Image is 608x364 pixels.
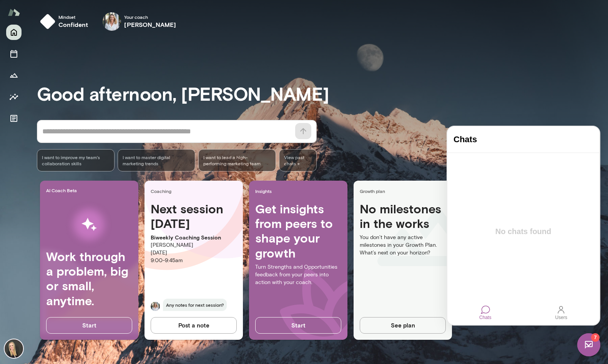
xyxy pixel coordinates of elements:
h6: confident [58,20,88,29]
span: View past chats -> [279,149,317,171]
button: Mindsetconfident [37,9,94,34]
p: Biweekly Coaching Session [151,234,237,241]
img: mindset [40,14,55,29]
p: Turn Strengths and Opportunities feedback from your peers into action with your coach. [255,263,341,286]
span: I want to master digital marketing trends [123,154,190,166]
h4: Next session [DATE] [151,201,237,231]
div: I want to improve my team's collaboration skills [37,149,115,171]
button: Insights [6,89,22,105]
span: Growth plan [360,188,449,194]
p: [PERSON_NAME] [151,241,237,249]
span: Insights [255,188,344,194]
img: Jennifer Palazzo [103,12,121,31]
span: Your coach [124,14,176,20]
h3: Good afternoon, [PERSON_NAME] [37,83,608,104]
button: Growth Plan [6,68,22,83]
h4: Work through a problem, big or small, anytime. [46,249,132,308]
img: Lauren Henss [5,339,23,358]
div: Chats [33,179,43,188]
div: I want to master digital marketing trends [118,149,195,171]
div: Users [109,179,118,188]
p: You don’t have any active milestones in your Growth Plan. What’s next on your horizon? [360,234,446,257]
button: Start [255,317,341,333]
button: Documents [6,111,22,126]
button: Start [46,317,132,333]
p: [DATE] [151,249,237,257]
span: I want to lead a high-performing marketing team [203,154,271,166]
div: Chats [32,188,44,193]
div: I want to lead a high-performing marketing team [198,149,276,171]
h4: Get insights from peers to shape your growth [255,201,341,261]
h4: No milestones in the works [360,201,446,234]
button: Post a note [151,317,237,333]
button: Home [6,25,22,40]
span: I want to improve my team's collaboration skills [42,154,110,166]
span: Any notes for next session? [163,299,227,311]
button: Sessions [6,46,22,61]
p: 9:00 - 9:45am [151,257,237,264]
p: No chats found [42,99,110,113]
div: Users [108,188,120,193]
h6: [PERSON_NAME] [124,20,176,29]
span: AI Coach Beta [46,187,135,193]
img: Jennifer [151,302,160,311]
h4: Chats [6,8,146,18]
span: Mindset [58,14,88,20]
img: AI Workflows [55,200,123,249]
button: See plan [360,317,446,333]
div: Jennifer PalazzoYour coach[PERSON_NAME] [97,9,181,34]
span: Coaching [151,188,240,194]
img: Mento [8,5,20,20]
